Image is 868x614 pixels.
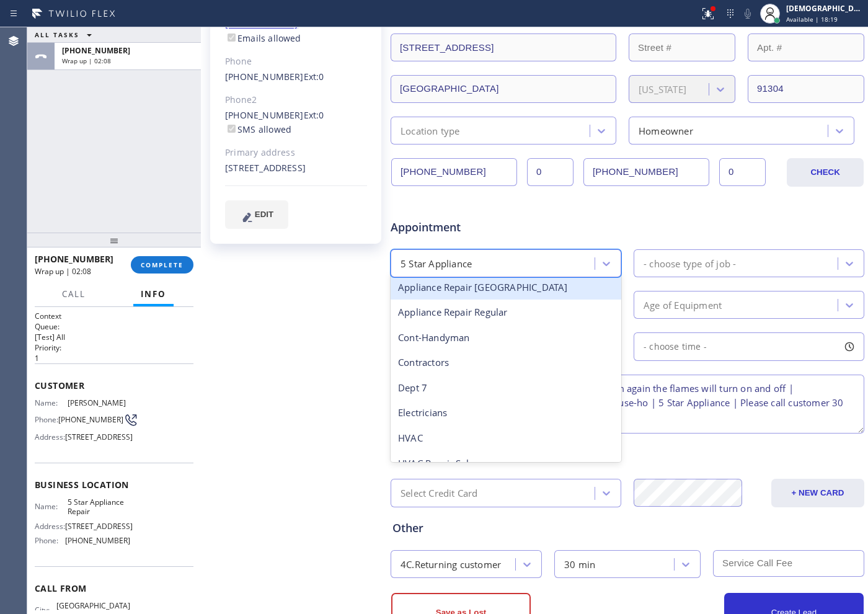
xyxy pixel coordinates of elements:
[65,536,130,545] span: [PHONE_NUMBER]
[58,415,123,424] span: [PHONE_NUMBER]
[62,45,130,56] span: [PHONE_NUMBER]
[255,210,273,219] span: EDIT
[225,161,367,176] div: [STREET_ADDRESS]
[141,260,184,269] span: COMPLETE
[391,300,621,325] div: Appliance Repair Regular
[391,158,517,186] input: Phone Number
[35,398,68,407] span: Name:
[27,27,104,42] button: ALL TASKS
[771,479,864,507] button: + NEW CARD
[391,451,621,476] div: HVAC Repair Sales
[629,33,735,61] input: Street #
[391,400,621,425] div: Electricians
[35,253,113,265] span: [PHONE_NUMBER]
[131,256,193,274] button: COMPLETE
[644,256,736,270] div: - choose type of job -
[68,497,130,517] span: 5 Star Appliance Repair
[55,282,93,306] button: Call
[225,109,304,121] a: [PHONE_NUMBER]
[391,75,616,103] input: City
[391,325,621,350] div: Cont-Handyman
[719,158,766,186] input: Ext. 2
[35,536,65,545] span: Phone:
[401,557,501,571] div: 4C.Returning customer
[391,375,864,434] textarea: 9-12 |No SCF| Wolf | oven | it ihas same problem again the flames will turn on and off | [DEMOGRA...
[35,502,68,511] span: Name:
[401,486,478,501] div: Select Credit Card
[35,30,79,39] span: ALL TASKS
[35,522,65,531] span: Address:
[35,321,193,332] h2: Queue:
[62,56,111,65] span: Wrap up | 02:08
[141,288,166,300] span: Info
[225,55,367,69] div: Phone
[304,109,324,121] span: Ext: 0
[65,522,133,531] span: [STREET_ADDRESS]
[713,550,864,577] input: Service Call Fee
[639,123,693,138] div: Homeowner
[391,275,621,300] div: Appliance Repair [GEOGRAPHIC_DATA]
[225,71,304,82] a: [PHONE_NUMBER]
[35,342,193,353] h2: Priority:
[228,125,236,133] input: SMS allowed
[748,33,864,61] input: Apt. #
[35,353,193,363] p: 1
[391,425,621,451] div: HVAC
[35,415,58,424] span: Phone:
[35,380,193,391] span: Customer
[35,311,193,321] h1: Context
[401,123,460,138] div: Location type
[225,123,291,135] label: SMS allowed
[133,282,174,306] button: Info
[225,4,301,30] a: [EMAIL_ADDRESS][DOMAIN_NAME]
[391,375,621,401] div: Dept 7
[391,350,621,375] div: Contractors
[304,71,324,82] span: Ext: 0
[748,75,864,103] input: ZIP
[35,432,65,442] span: Address:
[527,158,573,186] input: Ext.
[391,33,616,61] input: Address
[35,332,193,342] p: [Test] All
[564,557,595,571] div: 30 min
[392,520,862,536] div: Other
[225,93,367,107] div: Phone2
[787,158,864,187] button: CHECK
[786,3,864,14] div: [DEMOGRAPHIC_DATA][PERSON_NAME]
[225,200,288,229] button: EDIT
[68,398,130,407] span: [PERSON_NAME]
[225,146,367,160] div: Primary address
[644,340,707,352] span: - choose time -
[583,158,709,186] input: Phone Number 2
[225,32,301,44] label: Emails allowed
[35,266,91,277] span: Wrap up | 02:08
[35,479,193,491] span: Business location
[392,448,862,465] div: Credit card
[391,219,547,236] span: Appointment
[35,582,193,594] span: Call From
[62,288,86,300] span: Call
[401,256,472,270] div: 5 Star Appliance
[786,15,838,24] span: Available | 18:19
[228,33,236,42] input: Emails allowed
[739,5,756,22] button: Mute
[644,298,722,312] div: Age of Equipment
[65,432,133,442] span: [STREET_ADDRESS]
